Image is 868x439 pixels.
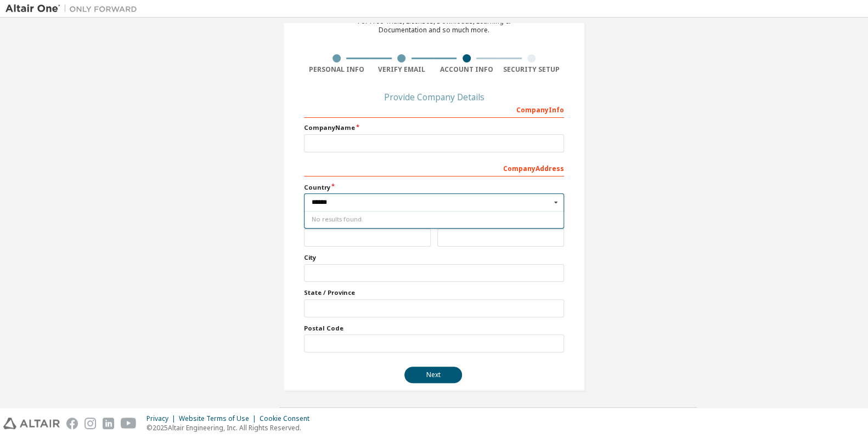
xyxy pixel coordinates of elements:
img: youtube.svg [121,418,137,429]
img: instagram.svg [84,418,96,429]
div: Account Info [434,65,499,74]
div: Verify Email [369,65,435,74]
div: Company Address [304,159,564,176]
div: Privacy [146,414,179,423]
div: Website Terms of Use [179,414,260,423]
div: Security Setup [499,65,565,74]
label: Company Name [304,123,564,132]
div: Provide Company Details [304,94,564,100]
img: altair_logo.svg [3,418,60,429]
label: Postal Code [304,324,564,333]
label: City [304,253,564,262]
div: No results found. [304,211,564,228]
img: Altair One [5,3,143,14]
div: Company Info [304,100,564,118]
label: Country [304,183,564,192]
img: linkedin.svg [103,418,114,429]
div: For Free Trials, Licenses, Downloads, Learning & Documentation and so much more. [358,17,510,35]
p: © 2025 Altair Engineering, Inc. All Rights Reserved. [146,423,316,432]
button: Next [404,367,462,383]
img: facebook.svg [66,418,78,429]
label: State / Province [304,288,564,297]
div: Personal Info [304,65,369,74]
div: Cookie Consent [260,414,316,423]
